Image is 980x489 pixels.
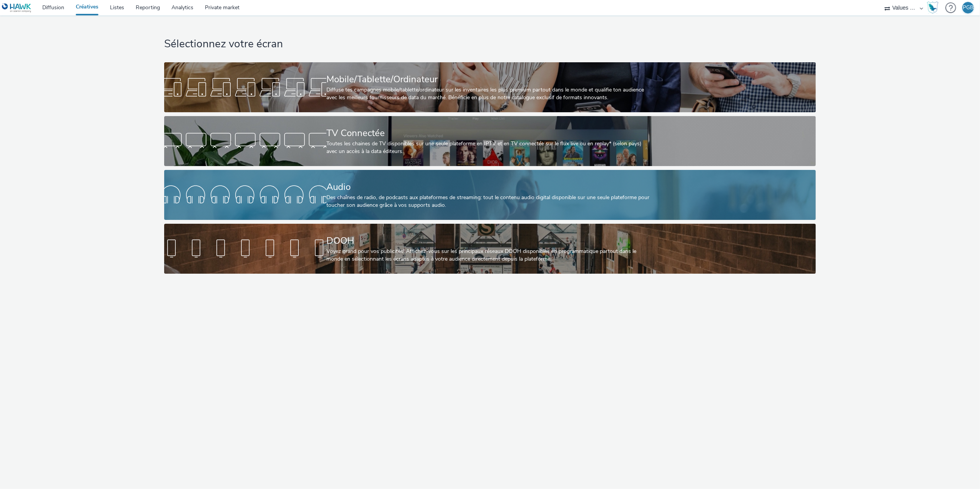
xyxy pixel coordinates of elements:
a: Mobile/Tablette/OrdinateurDiffuse tes campagnes mobile/tablette/ordinateur sur les inventaires le... [164,62,816,112]
div: Voyez grand pour vos publicités! Affichez-vous sur les principaux réseaux DOOH disponibles en pro... [326,248,651,263]
h1: Sélectionnez votre écran [164,37,816,52]
a: TV ConnectéeToutes les chaines de TV disponibles sur une seule plateforme en IPTV et en TV connec... [164,116,816,166]
a: AudioDes chaînes de radio, de podcasts aux plateformes de streaming: tout le contenu audio digita... [164,170,816,220]
a: Hawk Academy [927,2,942,14]
div: Des chaînes de radio, de podcasts aux plateformes de streaming: tout le contenu audio digital dis... [326,194,651,210]
a: DOOHVoyez grand pour vos publicités! Affichez-vous sur les principaux réseaux DOOH disponibles en... [164,224,816,274]
div: Diffuse tes campagnes mobile/tablette/ordinateur sur les inventaires les plus premium partout dan... [326,86,651,102]
div: PGB [963,2,973,13]
div: Mobile/Tablette/Ordinateur [326,73,651,86]
div: Toutes les chaines de TV disponibles sur une seule plateforme en IPTV et en TV connectée sur le f... [326,140,651,156]
div: Audio [326,180,651,194]
div: DOOH [326,234,651,248]
img: undefined Logo [2,3,32,13]
img: Hawk Academy [927,2,938,14]
div: TV Connectée [326,126,651,140]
